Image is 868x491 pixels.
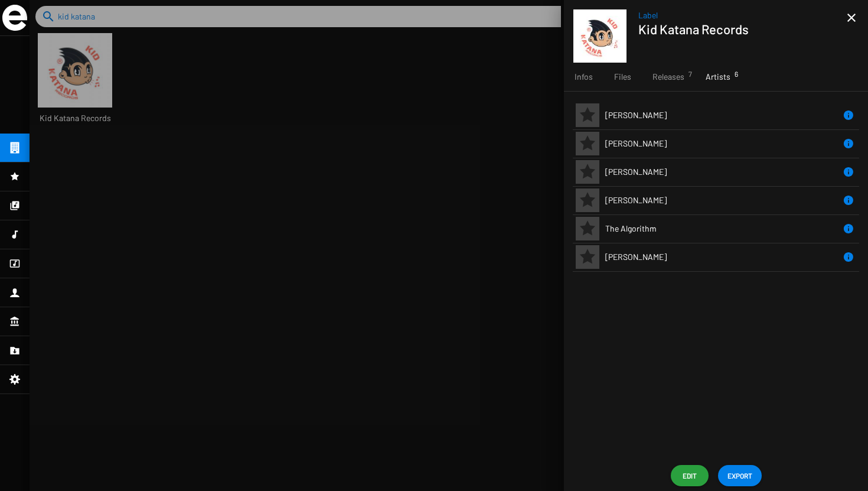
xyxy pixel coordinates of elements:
[575,71,593,83] span: Infos
[718,465,762,486] button: EXPORT
[605,167,667,177] span: [PERSON_NAME]
[638,9,847,21] span: Label
[727,465,752,486] span: EXPORT
[844,11,859,25] mat-icon: close
[680,465,699,486] span: Edit
[605,195,667,205] span: [PERSON_NAME]
[671,465,709,486] button: Edit
[605,223,657,233] span: The Algorithm
[638,21,837,37] h1: Kid Katana Records
[605,252,667,262] span: [PERSON_NAME]
[605,110,667,120] span: [PERSON_NAME]
[706,71,730,83] span: Artists
[573,9,626,63] img: 0028544411_10.jpeg
[614,71,631,83] span: Files
[2,5,27,31] img: grand-sigle.svg
[605,138,667,148] span: [PERSON_NAME]
[652,71,684,83] span: Releases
